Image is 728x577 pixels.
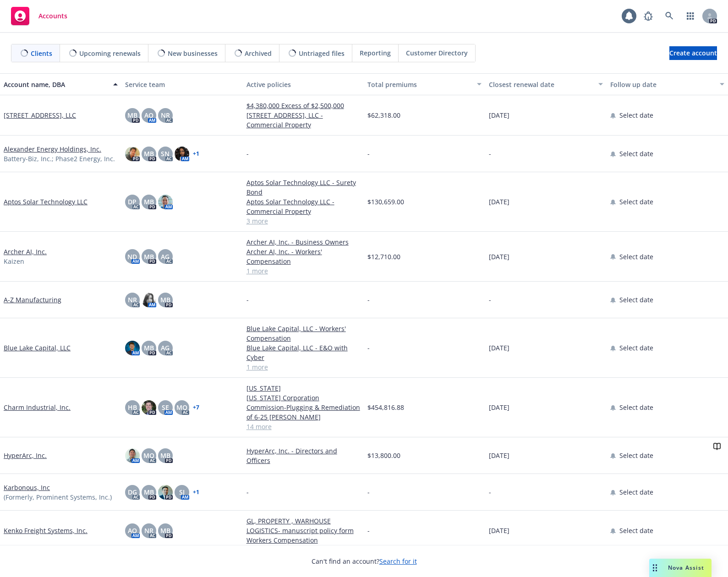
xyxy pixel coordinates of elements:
[144,252,154,261] span: MB
[246,393,361,422] a: [US_STATE] Corporation Commission-Plugging & Remediation of 6-25 [PERSON_NAME]
[299,49,345,58] span: Untriaged files
[127,252,137,261] span: ND
[367,451,400,460] span: $13,800.00
[367,343,370,353] span: -
[681,7,700,25] a: Switch app
[4,256,24,266] span: Kaizen
[144,110,153,120] span: AO
[128,403,137,412] span: HB
[619,343,653,353] span: Select date
[160,526,170,535] span: MB
[489,403,509,412] span: [DATE]
[142,293,156,307] img: photo
[175,147,189,161] img: photo
[160,295,170,305] span: MB
[246,487,249,497] span: -
[489,80,593,89] div: Closest renewal date
[4,526,88,535] a: Kenko Freight Systems, Inc.
[312,556,417,566] span: Can't find an account?
[4,247,47,256] a: Archer AI, Inc.
[125,147,140,161] img: photo
[360,48,391,58] span: Reporting
[619,110,653,120] span: Select date
[367,252,400,261] span: $12,710.00
[619,451,653,460] span: Select date
[4,483,50,492] a: Karbonous, Inc
[4,154,115,163] span: Battery-Biz, Inc.; Phase2 Energy, Inc.
[246,80,361,89] div: Active policies
[161,110,170,120] span: NR
[128,526,137,535] span: AO
[649,559,661,577] div: Drag to move
[610,80,714,89] div: Follow up date
[489,343,509,353] span: [DATE]
[246,149,249,158] span: -
[367,110,400,120] span: $62,318.00
[489,197,509,207] span: [DATE]
[406,48,468,58] span: Customer Directory
[144,526,153,535] span: NR
[619,295,653,305] span: Select date
[128,295,137,305] span: NR
[367,295,370,305] span: -
[246,197,361,216] a: Aptos Solar Technology LLC - Commercial Property
[160,451,170,460] span: MB
[489,487,491,497] span: -
[246,422,361,431] a: 14 more
[4,295,61,305] a: A-Z Manufacturing
[168,49,218,58] span: New businesses
[193,151,199,157] a: + 1
[4,492,112,502] span: (Formerly, Prominent Systems, Inc.)
[128,487,137,497] span: DG
[489,526,509,535] span: [DATE]
[607,73,728,95] button: Follow up date
[489,252,509,261] span: [DATE]
[669,44,717,62] span: Create account
[79,49,141,58] span: Upcoming renewals
[144,343,154,353] span: MB
[4,144,101,154] a: Alexander Energy Holdings, Inc.
[660,7,679,25] a: Search
[367,487,370,497] span: -
[246,247,361,266] a: Archer AI, Inc. - Workers' Compensation
[246,383,361,393] a: [US_STATE]
[161,252,170,261] span: AG
[4,80,108,89] div: Account name, DBA
[4,197,88,207] a: Aptos Solar Technology LLC
[128,197,137,207] span: DP
[668,564,704,572] span: Nova Assist
[489,149,491,158] span: -
[489,451,509,460] span: [DATE]
[246,446,361,465] a: HyperArc, Inc. - Directors and Officers
[7,3,71,29] a: Accounts
[243,73,364,95] button: Active policies
[639,7,657,25] a: Report a Bug
[619,252,653,261] span: Select date
[38,12,67,20] span: Accounts
[31,49,52,58] span: Clients
[489,110,509,120] span: [DATE]
[367,197,404,207] span: $130,659.00
[246,362,361,372] a: 1 more
[246,516,361,535] a: GL, PROPERTY , WARHOUSE LOGISTICS- manuscript policy form
[161,343,170,353] span: AG
[364,73,485,95] button: Total premiums
[161,149,170,158] span: SN
[4,403,71,412] a: Charm Industrial, Inc.
[158,485,173,500] img: photo
[162,403,169,412] span: SE
[367,403,404,412] span: $454,816.88
[246,266,361,276] a: 1 more
[144,487,154,497] span: MB
[649,559,712,577] button: Nova Assist
[4,451,47,460] a: HyperArc, Inc.
[193,490,199,495] a: + 1
[142,400,156,415] img: photo
[246,110,361,130] a: [STREET_ADDRESS], LLC - Commercial Property
[127,110,137,120] span: MB
[144,197,154,207] span: MB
